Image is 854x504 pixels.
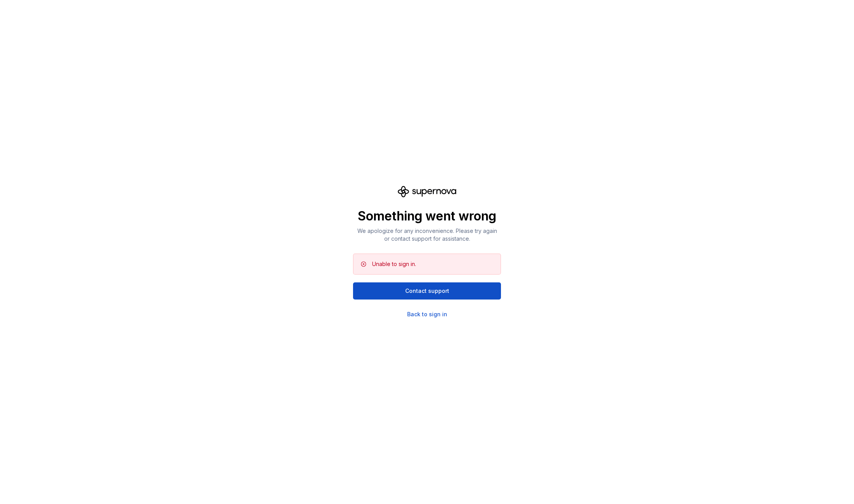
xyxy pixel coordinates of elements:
[407,310,447,318] a: Back to sign in
[405,287,449,295] span: Contact support
[353,282,501,300] button: Contact support
[353,227,501,243] p: We apologize for any inconvenience. Please try again or contact support for assistance.
[353,208,501,224] p: Something went wrong
[372,260,416,268] div: Unable to sign in.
